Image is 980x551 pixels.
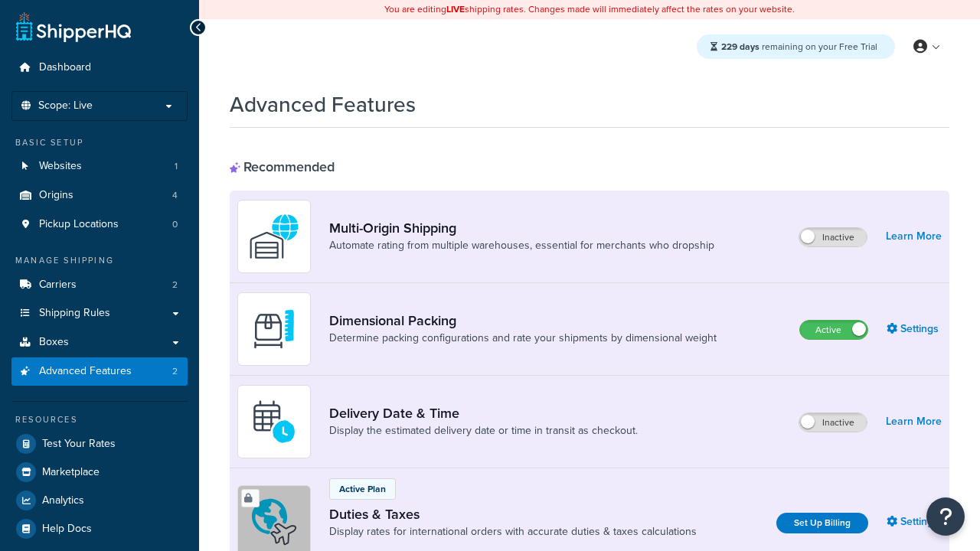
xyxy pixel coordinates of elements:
span: 4 [172,189,178,202]
a: Origins4 [11,181,188,210]
img: gfkeb5ejjkALwAAAABJRU5ErkJggg== [247,395,301,448]
a: Pickup Locations0 [11,210,188,239]
strong: 229 days [721,40,759,54]
span: Test Your Rates [42,438,116,451]
a: Analytics [11,487,188,514]
a: Learn More [886,411,942,432]
span: Advanced Features [39,365,132,378]
span: Origins [39,189,73,202]
span: 2 [172,279,178,292]
span: Websites [39,160,82,173]
a: Display rates for international orders with accurate duties & taxes calculations [329,524,697,540]
li: Origins [11,181,188,210]
li: Advanced Features [11,357,188,386]
li: Websites [11,152,188,181]
a: Set Up Billing [776,513,868,533]
h1: Advanced Features [230,90,416,119]
p: Active Plan [339,482,386,496]
a: Display the estimated delivery date or time in transit as checkout. [329,423,638,439]
span: 2 [172,365,178,378]
span: 0 [172,218,178,231]
a: Automate rating from multiple warehouses, essential for merchants who dropship [329,238,714,253]
a: Settings [887,318,942,340]
span: Pickup Locations [39,218,119,231]
a: Test Your Rates [11,430,188,458]
span: Analytics [42,494,84,507]
a: Dashboard [11,54,188,82]
a: Help Docs [11,515,188,543]
button: Open Resource Center [926,497,965,536]
a: Advanced Features2 [11,357,188,386]
span: Carriers [39,279,77,292]
span: Marketplace [42,466,100,479]
div: Resources [11,413,188,426]
div: Manage Shipping [11,254,188,267]
a: Delivery Date & Time [329,405,638,422]
label: Active [800,321,867,339]
span: 1 [175,160,178,173]
a: Duties & Taxes [329,506,697,523]
a: Learn More [886,226,942,247]
a: Multi-Origin Shipping [329,220,714,236]
b: LIVE [446,2,465,16]
a: Carriers2 [11,271,188,299]
span: Shipping Rules [39,307,110,320]
span: Scope: Live [38,99,93,112]
a: Determine packing configurations and rate your shipments by dimensional weight [329,331,717,346]
a: Boxes [11,328,188,357]
label: Inactive [799,413,867,432]
a: Settings [887,511,942,533]
a: Dimensional Packing [329,312,717,329]
a: Websites1 [11,152,188,181]
a: Shipping Rules [11,299,188,328]
div: Basic Setup [11,136,188,149]
span: Help Docs [42,523,92,536]
a: Marketplace [11,458,188,486]
div: Recommended [230,158,335,175]
span: remaining on your Free Trial [721,40,877,54]
label: Inactive [799,228,867,246]
li: Pickup Locations [11,210,188,239]
span: Boxes [39,336,69,349]
img: WatD5o0RtDAAAAAElFTkSuQmCC [247,210,301,263]
li: Carriers [11,271,188,299]
span: Dashboard [39,61,91,74]
img: DTVBYsAAAAAASUVORK5CYII= [247,302,301,356]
